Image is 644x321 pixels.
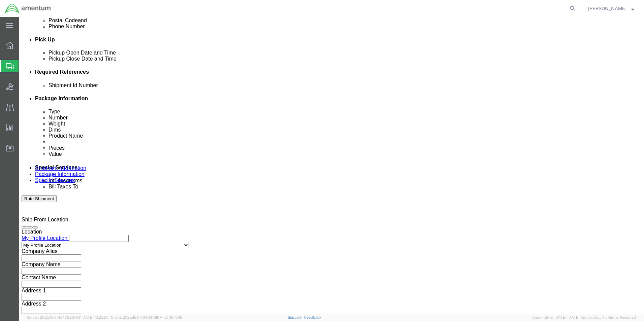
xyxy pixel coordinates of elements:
span: [DATE] 08:10:16 [156,315,182,319]
span: [DATE] 10:23:21 [82,315,108,319]
span: ADRIAN RODRIGUEZ, JR [588,5,626,12]
a: Feedback [304,315,321,319]
iframe: FS Legacy Container [19,17,644,314]
span: Copyright © [DATE]-[DATE] Agistix Inc., All Rights Reserved [532,315,636,320]
a: Support [288,315,304,319]
span: Server: 2025.18.0-4e47823f9d1 [27,315,108,319]
span: Client: 2025.18.0-7346316 [111,315,182,319]
button: [PERSON_NAME] [588,4,635,12]
img: logo [5,3,51,13]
